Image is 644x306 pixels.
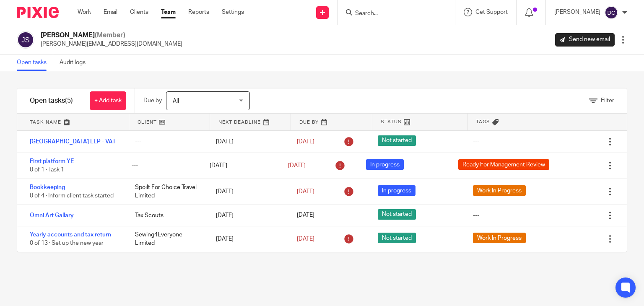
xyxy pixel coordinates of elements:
a: [GEOGRAPHIC_DATA] LLP - VAT [30,139,116,145]
span: 0 of 4 · Inform client task started [30,193,114,199]
p: [PERSON_NAME][EMAIL_ADDRESS][DOMAIN_NAME] [41,40,182,48]
span: (5) [65,97,73,104]
span: [DATE] [297,139,314,145]
img: svg%3E [605,6,618,19]
div: Sewing4Everyone Limited [127,226,208,252]
p: [PERSON_NAME] [554,8,600,16]
div: [DATE] [208,207,288,224]
span: Tags [476,118,490,125]
a: Reports [188,8,209,16]
span: (Member) [95,32,125,39]
span: Work In Progress [473,185,526,196]
div: --- [127,133,208,150]
a: Work [78,8,91,16]
a: Clients [130,8,148,16]
span: [DATE] [297,213,314,218]
a: First platform YE [30,158,74,164]
a: Settings [222,8,244,16]
a: + Add task [90,91,126,110]
a: Bookkeeping [30,184,65,190]
div: --- [123,157,202,174]
span: [DATE] [297,236,314,242]
span: 0 of 1 · Task 1 [30,167,64,173]
span: [DATE] [288,163,306,169]
span: In progress [366,159,404,170]
div: Spoilt For Choice Travel Limited [127,179,208,205]
p: Due by [143,96,162,105]
span: In progress [378,185,415,196]
img: svg%3E [17,31,34,49]
div: [DATE] [208,231,288,247]
div: --- [473,137,479,146]
h2: [PERSON_NAME] [41,31,182,40]
span: 0 of 13 · Set up the new year [30,240,104,246]
div: [DATE] [201,157,280,174]
div: Tax Scouts [127,207,208,224]
input: Search [354,10,430,18]
span: Status [381,118,402,125]
span: Work In Progress [473,233,526,243]
h1: Open tasks [30,96,73,105]
a: Omni Art Gallary [30,213,74,218]
div: [DATE] [208,183,288,200]
span: Ready For Management Review [458,159,549,170]
a: Send new email [555,33,615,47]
a: Team [161,8,176,16]
img: Pixie [17,7,59,18]
a: Open tasks [17,54,53,71]
div: --- [473,211,479,220]
a: Email [104,8,117,16]
span: Not started [378,233,416,243]
a: Audit logs [60,54,92,71]
span: [DATE] [297,189,314,194]
span: Not started [378,135,416,146]
div: [DATE] [208,133,288,150]
a: Yearly accounts and tax return [30,232,111,238]
span: Filter [601,98,614,104]
span: All [173,98,179,104]
span: Not started [378,209,416,220]
span: Get Support [475,9,508,15]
